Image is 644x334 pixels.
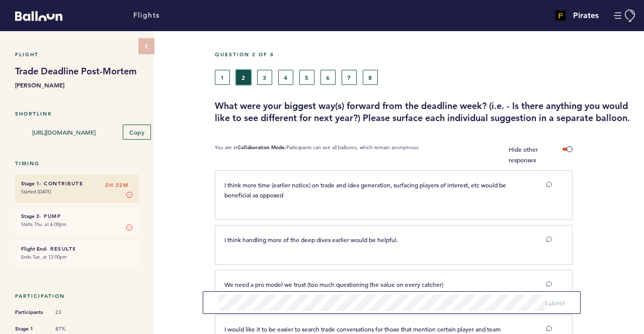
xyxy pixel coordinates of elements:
span: Copy [129,128,144,136]
h6: - Contribute [21,180,132,187]
p: You are in Participants can see all balloons, which remain anonymous. [215,144,420,165]
h5: Shortlink [15,110,138,117]
h5: Question 2 of 8 [215,51,636,58]
button: 5 [299,70,314,85]
button: Manage Account [614,10,636,22]
span: 2H 22M [105,180,128,190]
svg: Balloon [15,11,62,21]
span: We need a pro model we trust (too much questioning the value on every catcher) [224,280,443,288]
small: Stage 1 [21,180,39,187]
button: 7 [342,70,357,85]
button: 6 [320,70,336,85]
button: Submit [544,298,565,308]
span: I think more time (earlier notice) on trade and idea generation, surfacing players of interest, e... [224,181,508,199]
h5: Flight [15,51,138,58]
span: Hide other responses [509,145,538,164]
button: 2 [236,70,251,85]
span: 23 [55,309,86,316]
button: 8 [363,70,378,85]
time: Started [DATE] [21,188,51,195]
h5: Timing [15,160,138,167]
span: 87% [55,325,86,332]
h4: Pirates [573,10,599,22]
small: Flight End [21,246,46,252]
a: Balloon [8,10,62,21]
time: Ends Tue. at 12:00pm [21,254,67,260]
button: Copy [123,125,151,140]
small: Stage 2 [21,213,39,219]
button: 3 [257,70,272,85]
span: Submit [544,299,565,307]
span: Participants [15,307,45,317]
h6: - Pump [21,213,132,219]
span: I think handling more of the deep dives earlier would be helpful. [224,236,398,244]
h6: - Results [21,246,132,252]
button: 4 [278,70,293,85]
h3: What were your biggest way(s) forward from the deadline week? (i.e. - Is there anything you would... [215,100,636,124]
span: Stage 1 [15,324,45,334]
time: Starts Thu. at 6:00pm [21,221,66,228]
b: [PERSON_NAME] [15,80,138,90]
b: Collaboration Mode. [237,144,286,151]
a: Flights [133,10,160,21]
h5: Participation [15,293,138,299]
h1: Trade Deadline Post-Mortem [15,65,138,77]
button: 1 [215,70,230,85]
